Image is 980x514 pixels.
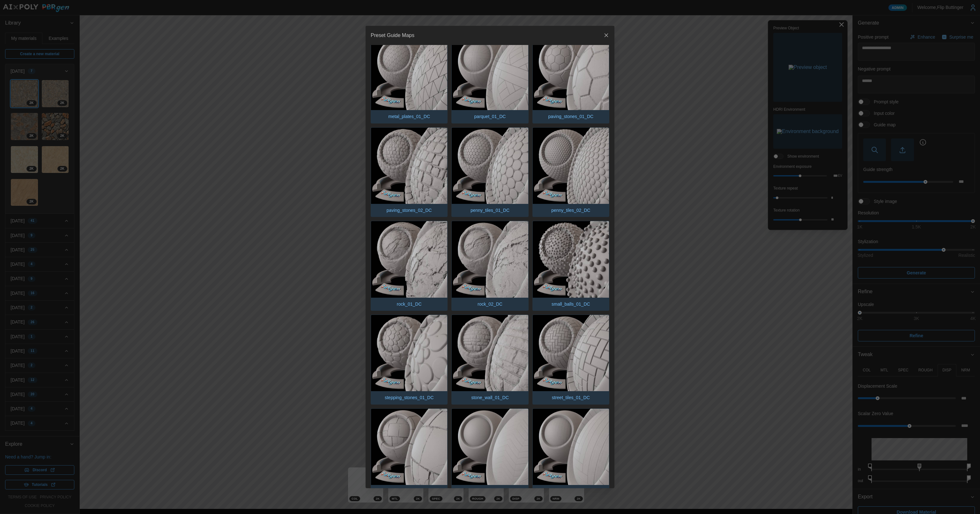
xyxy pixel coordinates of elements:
[451,34,528,123] button: parquet_01_DC.pngparquet_01_DC
[474,298,506,310] p: rock_02_DC
[533,221,609,297] img: small_balls_01_DC.png
[371,221,447,297] img: rock_01_DC.png
[548,298,593,310] p: small_balls_01_DC
[532,408,609,498] button: wood_floor_02_DC.pngwood_floor_02_DC
[371,34,447,110] img: metal_plates_01_DC.png
[371,128,447,204] img: paving_stones_02_DC.png
[385,110,433,123] p: metal_plates_01_DC
[533,34,609,110] img: paving_stones_01_DC.png
[371,409,447,485] img: tiles_01_DC.png
[452,34,528,110] img: parquet_01_DC.png
[382,391,437,404] p: stepping_stones_01_DC
[545,110,597,123] p: paving_stones_01_DC
[371,315,448,405] button: stepping_stones_01_DC.pngstepping_stones_01_DC
[549,391,593,404] p: street_tiles_01_DC
[371,221,448,311] button: rock_01_DC.pngrock_01_DC
[548,485,593,498] p: wood_floor_02_DC
[383,204,435,217] p: paving_stones_02_DC
[532,221,609,311] button: small_balls_01_DC.pngsmall_balls_01_DC
[468,391,512,404] p: stone_wall_01_DC
[452,128,528,204] img: penny_tiles_01_DC.png
[394,485,425,498] p: tiles_01_DC
[371,33,414,38] h2: Preset Guide Maps
[548,204,593,217] p: penny_tiles_02_DC
[471,110,509,123] p: parquet_01_DC
[371,315,447,391] img: stepping_stones_01_DC.png
[468,485,512,498] p: wood_floor_01_DC
[533,128,609,204] img: penny_tiles_02_DC.png
[452,409,528,485] img: wood_floor_01_DC.png
[532,127,609,217] button: penny_tiles_02_DC.pngpenny_tiles_02_DC
[451,315,528,405] button: stone_wall_01_DC.pngstone_wall_01_DC
[452,315,528,391] img: stone_wall_01_DC.png
[451,221,528,311] button: rock_02_DC.pngrock_02_DC
[533,315,609,391] img: street_tiles_01_DC.png
[532,315,609,405] button: street_tiles_01_DC.pngstreet_tiles_01_DC
[451,127,528,217] button: penny_tiles_01_DC.pngpenny_tiles_01_DC
[533,409,609,485] img: wood_floor_02_DC.png
[532,34,609,123] button: paving_stones_01_DC.pngpaving_stones_01_DC
[371,408,448,498] button: tiles_01_DC.pngtiles_01_DC
[371,127,448,217] button: paving_stones_02_DC.pngpaving_stones_02_DC
[371,34,448,123] button: metal_plates_01_DC.pngmetal_plates_01_DC
[451,408,528,498] button: wood_floor_01_DC.pngwood_floor_01_DC
[394,298,425,310] p: rock_01_DC
[467,204,513,217] p: penny_tiles_01_DC
[452,221,528,297] img: rock_02_DC.png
